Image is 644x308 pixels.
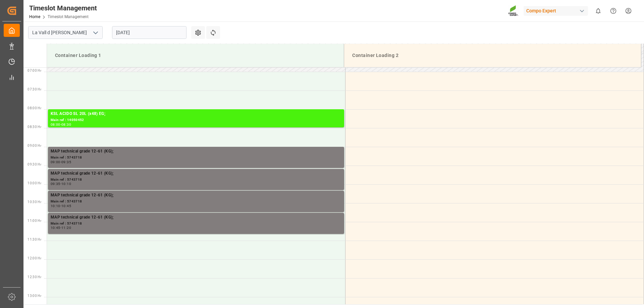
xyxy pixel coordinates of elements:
span: 13:00 Hr [28,294,41,298]
span: 09:30 Hr [28,163,41,166]
div: Main ref : 5743718 [51,221,341,227]
div: MAP technical grade 12-61 (KG); [51,170,341,177]
div: 08:00 [51,123,60,126]
div: 10:45 [61,204,71,207]
img: Screenshot%202023-09-29%20at%2010.02.21.png_1712312052.png [508,5,519,17]
div: Main ref : 14050452 [51,117,341,123]
span: 12:30 Hr [28,275,41,279]
div: Container Loading 2 [350,49,636,62]
div: 09:35 [51,182,60,185]
div: Main ref : 5743718 [51,155,341,161]
div: KSL ACIDO SL 20L (x48) EG; [51,111,341,117]
div: 11:20 [61,226,71,229]
div: MAP technical grade 12-61 (KG); [51,192,341,199]
div: Main ref : 5743718 [51,199,341,204]
div: 10:10 [51,204,60,207]
div: Container Loading 1 [52,49,338,62]
button: show 0 new notifications [591,3,606,18]
div: Timeslot Management [29,3,97,13]
span: 11:30 Hr [28,238,41,241]
span: 08:30 Hr [28,125,41,129]
span: 08:00 Hr [28,106,41,110]
button: Help Center [606,3,621,18]
span: 10:30 Hr [28,200,41,204]
input: DD.MM.YYYY [112,26,186,39]
span: 07:30 Hr [28,87,41,91]
span: 12:00 Hr [28,256,41,260]
div: - [60,182,61,185]
input: Type to search/select [28,26,103,39]
span: 07:00 Hr [28,69,41,72]
div: 09:00 [51,161,60,164]
div: - [60,123,61,126]
div: - [60,204,61,207]
div: Main ref : 5743718 [51,177,341,183]
div: MAP technical grade 12-61 (KG); [51,148,341,155]
div: 10:45 [51,226,60,229]
div: 08:30 [61,123,71,126]
a: Home [29,14,40,19]
div: - [60,161,61,164]
span: 09:00 Hr [28,144,41,147]
span: 11:00 Hr [28,219,41,223]
div: 09:35 [61,161,71,164]
span: 10:00 Hr [28,181,41,185]
div: MAP technical grade 12-61 (KG); [51,214,341,221]
button: open menu [90,27,100,38]
div: 10:10 [61,182,71,185]
div: - [60,226,61,229]
div: Compo Expert [524,6,588,16]
button: Compo Expert [524,4,591,17]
